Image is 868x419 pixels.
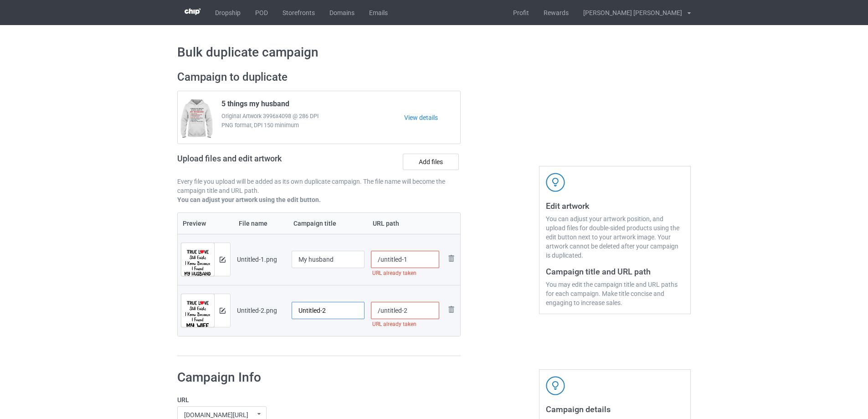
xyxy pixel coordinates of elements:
[177,177,461,195] p: Every file you upload will be added as its own duplicate campaign. The file name will become the ...
[177,44,691,61] h1: Bulk duplicate campaign
[181,243,214,282] img: original.png
[221,99,289,112] span: 5 things my husband
[177,369,448,386] h1: Campaign Info
[546,214,684,260] div: You can adjust your artwork position, and upload files for double-sided products using the edit b...
[446,253,457,264] img: svg+xml;base64,PD94bWwgdmVyc2lvbj0iMS4wIiBlbmNvZGluZz0iVVRGLTgiPz4KPHN2ZyB3aWR0aD0iMjhweCIgaGVpZ2...
[181,294,214,333] img: original.png
[237,306,285,315] div: Untitled-2.png
[220,257,226,263] img: svg+xml;base64,PD94bWwgdmVyc2lvbj0iMS4wIiBlbmNvZGluZz0iVVRGLTgiPz4KPHN2ZyB3aWR0aD0iMTRweCIgaGVpZ2...
[404,113,460,122] a: View details
[546,201,684,211] h3: Edit artwork
[221,121,404,130] span: PNG format, DPI 150 minimum
[368,213,443,234] th: URL path
[220,308,226,314] img: svg+xml;base64,PD94bWwgdmVyc2lvbj0iMS4wIiBlbmNvZGluZz0iVVRGLTgiPz4KPHN2ZyB3aWR0aD0iMTRweCIgaGVpZ2...
[403,154,459,170] label: Add files
[177,154,347,171] h2: Upload files and edit artwork
[184,412,248,418] div: [DOMAIN_NAME][URL]
[546,404,684,414] h3: Campaign details
[237,255,285,264] div: Untitled-1.png
[234,213,288,234] th: File name
[446,304,457,315] img: svg+xml;base64,PD94bWwgdmVyc2lvbj0iMS4wIiBlbmNvZGluZz0iVVRGLTgiPz4KPHN2ZyB3aWR0aD0iMjhweCIgaGVpZ2...
[546,376,565,395] img: svg+xml;base64,PD94bWwgdmVyc2lvbj0iMS4wIiBlbmNvZGluZz0iVVRGLTgiPz4KPHN2ZyB3aWR0aD0iNDJweCIgaGVpZ2...
[177,395,448,404] label: URL
[546,173,565,192] img: svg+xml;base64,PD94bWwgdmVyc2lvbj0iMS4wIiBlbmNvZGluZz0iVVRGLTgiPz4KPHN2ZyB3aWR0aD0iNDJweCIgaGVpZ2...
[178,213,234,234] th: Preview
[546,280,684,307] div: You may edit the campaign title and URL paths for each campaign. Make title concise and engaging ...
[288,213,368,234] th: Campaign title
[371,319,440,330] div: URL already taken
[177,70,461,84] h2: Campaign to duplicate
[576,1,682,24] div: [PERSON_NAME] [PERSON_NAME]
[546,266,684,277] h3: Campaign title and URL path
[371,268,440,279] div: URL already taken
[185,8,200,15] img: 3d383065fc803cdd16c62507c020ddf8.png
[221,112,404,121] span: Original Artwork 3996x4098 @ 286 DPI
[177,196,321,203] b: You can adjust your artwork using the edit button.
